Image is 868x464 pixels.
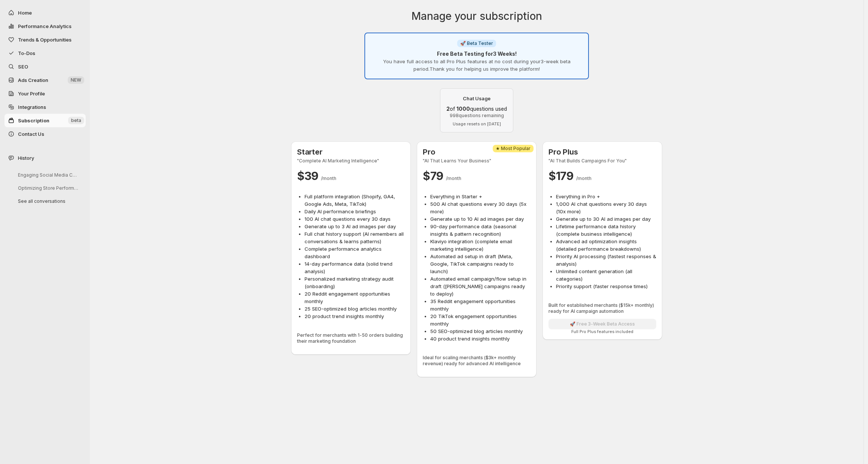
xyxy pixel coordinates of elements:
[305,245,405,260] li: Complete performance analytics dashboard
[18,77,48,83] span: Ads Creation
[4,100,86,114] a: Integrations
[456,106,470,112] strong: 1000
[18,117,49,123] span: Subscription
[446,122,507,126] p: Usage resets on [DATE]
[4,73,86,87] button: Ads Creation
[430,275,531,297] li: Automated email campaign/flow setup in draft ([PERSON_NAME] campaigns ready to deploy)
[423,158,531,164] span: "AI That Learns Your Business"
[430,312,531,327] li: 20 TikTok engagement opportunities monthly
[297,332,405,344] span: Perfect for merchants with 1-50 orders building their marketing foundation
[4,33,86,46] button: Trends & Opportunities
[18,131,44,137] span: Contact Us
[18,104,46,110] span: Integrations
[297,158,405,164] span: "Complete AI Marketing Intelligence"
[371,58,582,73] p: You have full access to all Pro Plus features at no cost during your 3-week beta period. Thank yo...
[305,215,405,223] li: 100 AI chat questions every 30 days
[446,105,507,113] p: of questions used
[556,268,656,283] li: Unlimited content generation (all categories)
[71,77,81,83] span: NEW
[430,200,531,215] li: 500 AI chat questions every 30 days (5x more)
[496,146,531,152] span: ★ Most Popular
[430,297,531,312] li: 35 Reddit engagement opportunities monthly
[548,147,656,156] h2: Pro Plus
[305,290,405,305] li: 20 Reddit engagement opportunities monthly
[548,158,656,164] span: "AI That Builds Campaigns For You"
[423,147,531,156] h2: Pro
[556,223,656,238] li: Lifetime performance data history (complete business intelligence)
[556,238,656,253] li: Advanced ad optimization insights (detailed performance breakdowns)
[430,223,531,238] li: 90-day performance data (seasonal insights & pattern recognition)
[548,168,656,183] p: $ 179
[576,175,592,181] span: / month
[71,117,81,123] span: beta
[18,154,34,162] span: History
[321,175,336,181] span: / month
[423,355,531,367] span: Ideal for scaling merchants ($3k+ monthly revenue) ready for advanced AI intelligence
[12,182,83,194] button: Optimizing Store Performance Analysis Steps
[460,40,493,46] span: 🚀 Beta Tester
[4,60,86,73] a: SEO
[305,223,405,230] li: Generate up to 3 AI ad images per day
[412,9,542,24] h1: Manage your subscription
[297,147,405,156] h2: Starter
[297,168,405,183] p: $ 39
[556,200,656,215] li: 1,000 AI chat questions every 30 days (10x more)
[430,238,531,253] li: Klaviyo integration (complete email marketing intelligence)
[430,335,531,342] li: 40 product trend insights monthly
[305,312,405,320] li: 20 product trend insights monthly
[4,19,86,33] button: Performance Analytics
[18,50,35,56] span: To-Dos
[430,327,531,335] li: 50 SEO-optimized blog articles monthly
[556,193,656,200] li: Everything in Pro +
[4,46,86,60] button: To-Dos
[4,127,86,141] button: Contact Us
[423,168,531,183] p: $ 79
[305,305,405,312] li: 25 SEO-optimized blog articles monthly
[18,91,45,97] span: Your Profile
[446,95,507,102] h3: Chat Usage
[446,106,450,112] strong: 2
[556,253,656,268] li: Priority AI processing (fastest responses & analysis)
[4,114,86,127] button: Subscription
[305,193,405,208] li: Full platform integration (Shopify, GA4, Google Ads, Meta, TikTok)
[305,275,405,290] li: Personalized marketing strategy audit (onboarding)
[305,208,405,215] li: Daily AI performance briefings
[446,113,507,119] p: 998 questions remaining
[12,195,83,207] button: See all conversations
[18,23,71,29] span: Performance Analytics
[4,6,86,19] button: Home
[18,64,28,70] span: SEO
[18,37,71,43] span: Trends & Opportunities
[430,215,531,223] li: Generate up to 10 AI ad images per day
[371,50,582,58] h2: Free Beta Testing for 3 Weeks !
[548,302,656,314] span: Built for established merchants ($15k+ monthly) ready for AI campaign automation
[305,230,405,245] li: Full chat history support (AI remembers all conversations & learns patterns)
[18,10,32,16] span: Home
[548,329,656,334] p: Full Pro Plus features included
[430,193,531,200] li: Everything in Starter +
[430,253,531,275] li: Automated ad setup in draft (Meta, Google, TikTok campaigns ready to launch)
[305,260,405,275] li: 14-day performance data (solid trend analysis)
[12,169,83,181] button: Engaging Social Media Content Ideas
[4,87,86,100] a: Your Profile
[556,283,656,290] li: Priority support (faster response times)
[556,215,656,223] li: Generate up to 30 AI ad images per day
[446,175,461,181] span: / month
